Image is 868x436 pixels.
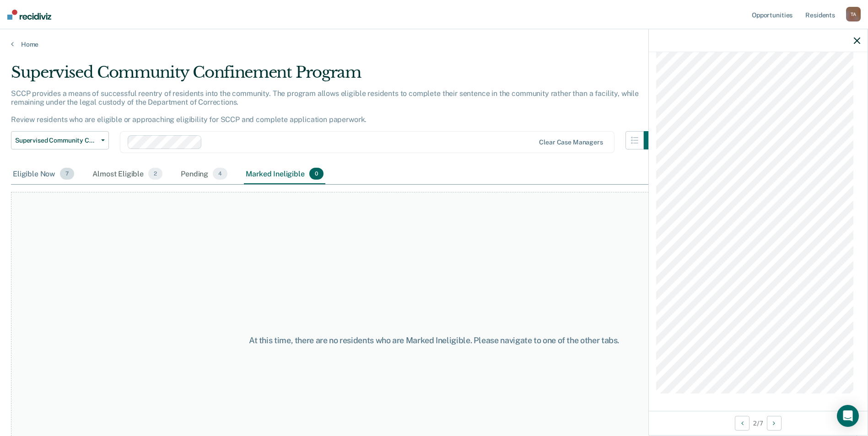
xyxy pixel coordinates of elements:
div: Marked Ineligible [244,164,325,184]
div: 2 / 7 [649,411,868,435]
button: Previous Opportunity [735,416,749,431]
a: Home [11,40,857,48]
img: Recidiviz [7,10,51,20]
div: Almost Eligible [91,164,164,184]
span: 4 [213,168,227,180]
span: 7 [60,168,74,180]
div: T A [846,7,861,21]
span: Supervised Community Confinement Program [15,137,97,144]
div: Supervised Community Confinement Program [11,63,662,89]
div: Clear case managers [539,138,603,146]
p: SCCP provides a means of successful reentry of residents into the community. The program allows e... [11,89,639,124]
div: Pending [179,164,229,184]
div: Eligible Now [11,164,76,184]
span: 0 [309,168,323,180]
div: At this time, there are no residents who are Marked Ineligible. Please navigate to one of the oth... [223,335,646,346]
span: 2 [148,168,162,180]
button: Next Opportunity [767,416,782,431]
div: Open Intercom Messenger [837,405,859,427]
